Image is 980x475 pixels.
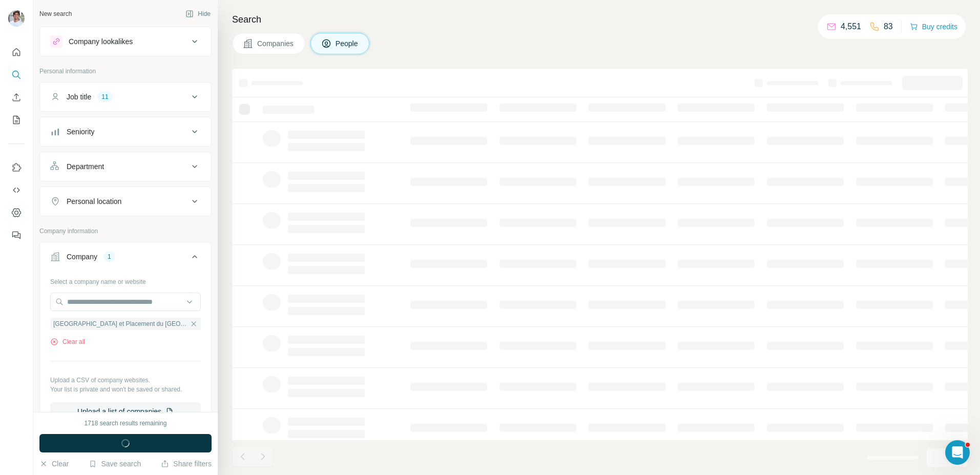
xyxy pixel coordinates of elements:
[40,119,211,144] button: Seniority
[50,376,201,385] p: Upload a CSV of company websites.
[39,9,72,18] div: New search
[40,85,211,109] button: Job title11
[841,20,861,33] p: 4,551
[178,6,218,22] button: Hide
[8,10,25,27] img: Avatar
[67,252,97,262] div: Company
[40,154,211,179] button: Department
[97,92,112,101] div: 11
[69,36,133,47] div: Company lookalikes
[336,38,359,49] span: People
[8,181,25,199] button: Use Surfe API
[67,196,121,206] div: Personal location
[40,189,211,214] button: Personal location
[8,66,25,84] button: Search
[50,385,201,394] p: Your list is private and won't be saved or shared.
[40,244,211,273] button: Company1
[103,252,115,261] div: 1
[53,319,187,328] span: [GEOGRAPHIC_DATA] et Placement du [GEOGRAPHIC_DATA]
[8,43,25,61] button: Quick start
[67,161,104,172] div: Department
[67,92,91,102] div: Job title
[89,459,141,469] button: Save search
[50,402,201,421] button: Upload a list of companies
[67,127,94,137] div: Seniority
[884,20,893,33] p: 83
[50,337,85,346] button: Clear all
[39,226,212,236] p: Company information
[257,38,295,49] span: Companies
[910,19,957,34] button: Buy credits
[945,440,970,465] iframe: Intercom live chat
[39,459,69,469] button: Clear
[50,273,201,286] div: Select a company name or website
[8,226,25,244] button: Feedback
[40,29,211,54] button: Company lookalikes
[8,158,25,177] button: Use Surfe on LinkedIn
[39,67,212,76] p: Personal information
[85,419,167,428] div: 1718 search results remaining
[8,203,25,222] button: Dashboard
[232,12,968,27] h4: Search
[161,459,212,469] button: Share filters
[8,88,25,107] button: Enrich CSV
[8,111,25,129] button: My lists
